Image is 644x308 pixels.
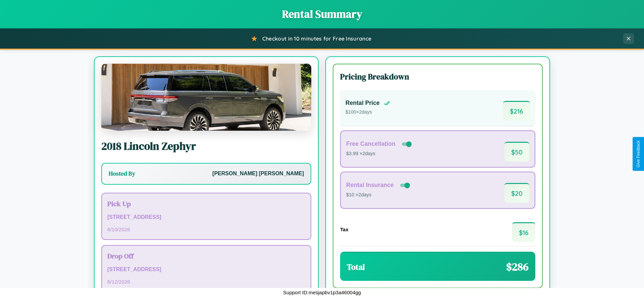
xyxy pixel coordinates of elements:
span: $ 50 [504,142,529,162]
span: $ 216 [503,101,530,121]
h2: 2018 Lincoln Zephyr [101,139,311,153]
h3: Pricing Breakdown [340,71,535,82]
p: 6 / 10 / 2026 [107,225,305,234]
p: $ 100 × 2 days [345,108,390,117]
p: 6 / 12 / 2026 [107,277,305,286]
span: $ 286 [506,259,529,274]
h3: Pick Up [107,199,305,208]
p: [STREET_ADDRESS] [107,212,305,222]
h4: Rental Insurance [346,182,394,189]
div: Give Feedback [636,140,641,168]
h3: Hosted By [109,170,135,178]
span: Checkout in 10 minutes for Free Insurance [262,35,371,42]
p: [STREET_ADDRESS] [107,265,305,274]
h4: Rental Price [345,100,380,107]
h4: Free Cancellation [346,140,395,147]
h3: Total [347,261,365,272]
p: [PERSON_NAME] [PERSON_NAME] [212,169,304,179]
h4: Tax [340,227,348,232]
span: $ 20 [504,183,529,203]
img: Lincoln Zephyr [101,64,311,131]
p: $10 × 2 days [346,191,411,199]
h1: Rental Summary [7,7,637,21]
span: $ 16 [512,222,535,242]
p: Support ID: mesjapbv1p3a46004gg [283,288,361,297]
h3: Drop Off [107,251,305,261]
p: $3.99 × 2 days [346,149,413,158]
